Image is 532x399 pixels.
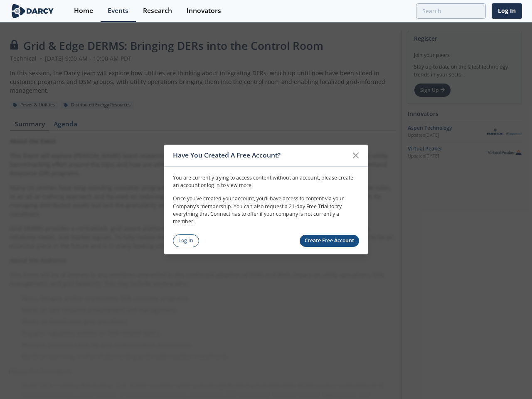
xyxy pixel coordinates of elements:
[492,3,522,19] a: Log In
[187,7,221,14] div: Innovators
[416,3,486,19] input: Advanced Search
[10,4,55,18] img: logo-wide.svg
[173,148,348,163] div: Have You Created A Free Account?
[108,7,128,14] div: Events
[74,7,93,14] div: Home
[173,195,359,226] p: Once you’ve created your account, you’ll have access to content via your Company’s membership. Yo...
[173,174,359,189] p: You are currently trying to access content without an account, please create an account or log in...
[173,234,199,247] a: Log In
[300,235,360,247] a: Create Free Account
[143,7,172,14] div: Research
